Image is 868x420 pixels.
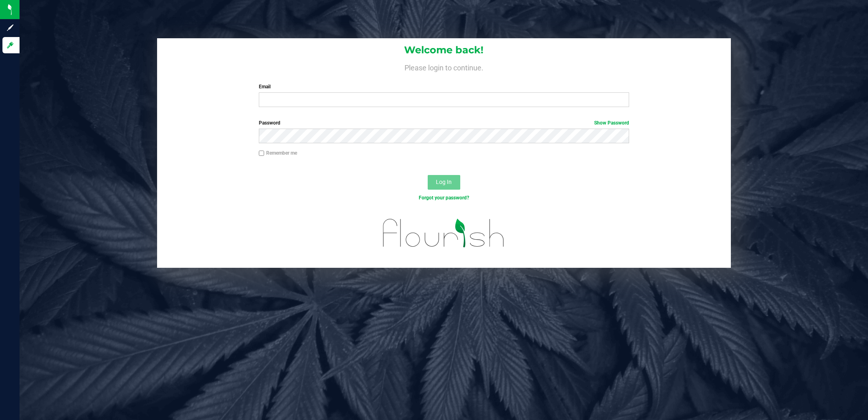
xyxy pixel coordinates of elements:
[157,62,731,72] h4: Please login to continue.
[419,195,469,201] a: Forgot your password?
[259,149,297,157] label: Remember me
[259,83,629,90] label: Email
[372,210,516,256] img: flourish_logo.svg
[436,179,452,185] span: Log In
[6,24,14,32] inline-svg: Sign up
[428,175,460,190] button: Log In
[259,151,265,156] input: Remember me
[594,120,629,126] a: Show Password
[259,120,280,126] span: Password
[6,41,14,49] inline-svg: Log in
[157,45,731,55] h1: Welcome back!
